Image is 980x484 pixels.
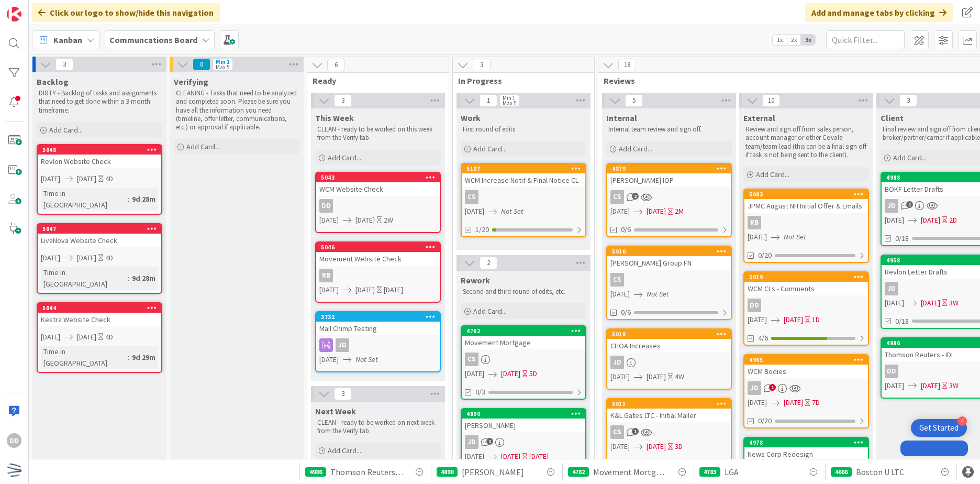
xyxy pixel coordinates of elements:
[787,35,801,45] span: 2x
[37,144,162,215] a: 5048Revlon Website Check[DATE][DATE]4DTime in [GEOGRAPHIC_DATA]:9d 28m
[748,299,761,312] div: DD
[744,199,868,213] div: JPMC August NH Initial Offer & Emails
[317,125,439,142] p: CLEAN - ready to be worked on this week from the Verify tab.
[744,447,868,461] div: News Corp Redesign
[313,75,436,86] span: Ready
[37,223,162,294] a: 5047LivaNova Website Check[DATE][DATE]4DTime in [GEOGRAPHIC_DATA]:9d 28m
[38,303,161,313] div: 5044
[315,311,441,372] a: 3732Mail Chimp TestingJD[DATE]Not Set
[41,346,128,369] div: Time in [GEOGRAPHIC_DATA]
[55,58,73,71] span: 3
[607,329,731,339] div: 5018
[38,145,161,168] div: 5048Revlon Website Check
[216,64,229,70] div: Max 5
[675,441,683,452] div: 3D
[749,439,868,446] div: 4978
[612,248,731,255] div: 5010
[743,354,869,428] a: 4965WCM BodiesJD[DATE][DATE]7D0/20
[812,397,820,408] div: 7D
[462,326,585,336] div: 4782
[607,273,731,287] div: CS
[466,327,585,335] div: 4782
[193,58,210,71] span: 0
[77,252,96,263] span: [DATE]
[105,173,113,184] div: 4D
[38,303,161,326] div: 5044Kestra Website Check
[621,224,631,235] span: 0/6
[749,191,868,198] div: 5083
[529,451,549,462] div: [DATE]
[606,113,637,123] span: Internal
[462,164,585,173] div: 5107
[355,355,378,364] i: Not Set
[949,298,959,309] div: 3W
[921,380,940,391] span: [DATE]
[607,247,731,270] div: 5010[PERSON_NAME] Group FN
[612,331,731,338] div: 5018
[885,215,904,226] span: [DATE]
[7,463,21,477] img: avatar
[316,243,440,252] div: 5046
[632,193,639,200] span: 2
[606,246,732,320] a: 5010[PERSON_NAME] Group FNCS[DATE]Not Set0/6
[174,76,208,87] span: Verifying
[128,193,129,205] span: :
[461,113,481,123] span: Work
[610,425,624,439] div: CS
[486,438,493,445] span: 1
[315,172,441,233] a: 5043WCM Website CheckDD[DATE][DATE]2W
[758,333,768,344] span: 4/6
[743,271,869,346] a: 5019WCM CLs - CommentsDD[DATE][DATE]1D4/6
[608,125,730,134] p: Internal team review and sign off.
[128,272,129,284] span: :
[744,190,868,213] div: 5083JPMC August NH Initial Offer & Emails
[610,356,624,369] div: JD
[593,466,667,478] span: Movement Mortgage
[355,284,375,295] span: [DATE]
[619,144,652,153] span: Add Card...
[186,142,220,151] span: Add Card...
[334,388,352,400] span: 3
[317,419,439,436] p: CLEAN - ready to be worked on next week from the Verify tab.
[330,466,405,478] span: Thomson Reuters - IDI
[699,467,720,477] div: 4783
[906,201,913,208] span: 1
[607,190,731,204] div: CS
[462,435,585,449] div: JD
[316,312,440,335] div: 3732Mail Chimp Testing
[336,338,349,352] div: JD
[355,215,375,226] span: [DATE]
[744,216,868,229] div: RB
[744,299,868,312] div: DD
[53,34,82,46] span: Kanban
[607,409,731,422] div: K&L Gates LTC - Initial Mailer
[618,59,636,71] span: 18
[784,314,803,325] span: [DATE]
[462,326,585,349] div: 4782Movement Mortgage
[744,438,868,447] div: 4978
[957,416,967,426] div: 4
[744,438,868,461] div: 4978News Corp Redesign
[316,252,440,266] div: Movement Website Check
[316,338,440,352] div: JD
[105,252,113,263] div: 4D
[675,371,684,382] div: 4W
[465,368,484,379] span: [DATE]
[327,59,345,71] span: 6
[607,164,731,173] div: 4879
[316,182,440,196] div: WCM Website Check
[129,193,158,205] div: 9d 28m
[305,467,326,477] div: 4986
[319,269,333,282] div: RB
[610,190,624,204] div: CS
[475,224,489,235] span: 1/20
[334,94,352,107] span: 3
[607,399,731,409] div: 5011
[895,316,909,327] span: 0/18
[749,273,868,281] div: 5019
[315,406,356,416] span: Next Week
[885,199,898,213] div: JD
[315,241,441,303] a: 5046Movement Website CheckRB[DATE][DATE][DATE]
[607,425,731,439] div: CS
[607,164,731,187] div: 4879[PERSON_NAME] IOP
